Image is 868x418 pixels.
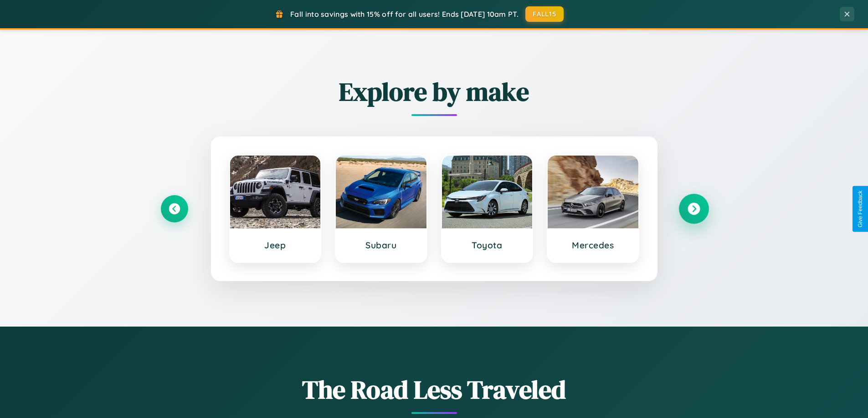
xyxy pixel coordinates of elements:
[161,372,708,407] h1: The Road Less Traveled
[161,74,708,109] h2: Explore by make
[857,191,863,227] div: Give Feedback
[557,240,629,251] h3: Mercedes
[239,240,312,251] h3: Jeep
[525,6,564,22] button: FALL15
[290,10,519,19] span: Fall into savings with 15% off for all users! Ends [DATE] 10am PT.
[451,240,524,251] h3: Toyota
[345,240,417,251] h3: Subaru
